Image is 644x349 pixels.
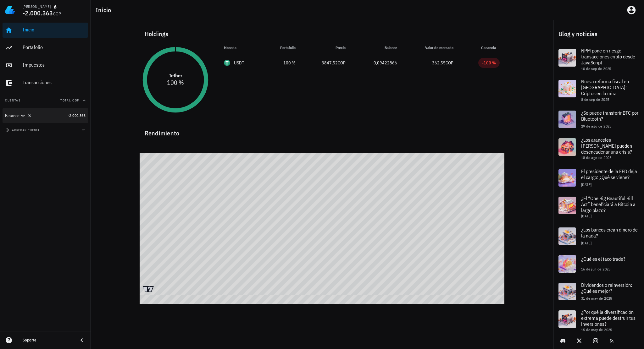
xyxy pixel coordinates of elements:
th: Valor de mercado [402,40,458,55]
span: ¿Los bancos crean dinero de la nada? [581,226,638,239]
th: Moneda [219,40,264,55]
div: Portafolio [23,44,86,50]
span: [DATE] [581,182,591,187]
a: ¿Por qué la diversificación extrema puede destruir tus inversiones? 15 de may de 2025 [553,305,644,336]
a: Impuestos [3,58,88,73]
span: 15 de may de 2025 [581,327,612,332]
span: ¿Por qué la diversificación extrema puede destruir tus inversiones? [581,309,636,327]
span: -2.000.363 [23,9,53,17]
div: -100 % [482,60,496,66]
div: Transacciones [23,79,86,85]
span: [DATE] [581,241,591,245]
div: USDT-icon [224,60,230,66]
a: NPM pone en riesgo transacciones cripto desde JavaScript 10 de sep de 2025 [553,44,644,75]
th: Precio [301,40,350,55]
a: Inicio [3,23,88,38]
h1: Inicio [96,5,114,15]
span: 3847,52 [322,60,338,66]
div: [PERSON_NAME] [23,4,51,9]
span: Ganancia [481,45,500,50]
span: 31 de may de 2025 [581,296,612,301]
div: Soporte [23,338,73,343]
span: COP [338,60,346,66]
span: El presidente de la FED deja el cargo: ¿Qué se viene? [581,168,637,180]
div: Blog y noticias [553,24,644,44]
img: LedgiFi [5,5,15,15]
a: Dividendos o reinversión: ¿Qué es mejor? 31 de may de 2025 [553,278,644,305]
span: Total COP [60,98,79,102]
th: Portafolio [264,40,301,55]
div: Binance [5,113,20,118]
span: Nueva reforma fiscal en [GEOGRAPHIC_DATA]: Criptos en la mira [581,78,629,96]
span: ¿Se puede transferir BTC por Bluetooth? [581,110,638,122]
th: Balance [351,40,402,55]
span: 10 de sep de 2025 [581,66,611,71]
span: COP [53,11,61,17]
div: USDT [234,60,244,66]
a: Binance -2.000.363 [3,108,88,123]
div: Rendimiento [140,123,505,138]
a: ¿Los bancos crean dinero de la nada? [DATE] [553,222,644,250]
a: ¿Qué es el taco trade? 16 de jun de 2025 [553,250,644,278]
span: 16 de jun de 2025 [581,267,611,271]
div: 100 % [269,60,296,66]
span: ¿Los aranceles [PERSON_NAME] pueden desencadenar una crisis? [581,137,632,155]
div: -0,09422866 [356,60,397,66]
span: 18 de ago de 2025 [581,155,612,160]
a: Portafolio [3,40,88,55]
span: ¿El “One Big Beautiful Bill Act” beneficiará a Bitcoin a largo plazo? [581,195,636,213]
a: ¿Se puede transferir BTC por Bluetooth? 29 de ago de 2025 [553,106,644,133]
span: ¿Qué es el taco trade? [581,256,625,262]
div: Holdings [140,24,505,44]
a: Nueva reforma fiscal en [GEOGRAPHIC_DATA]: Criptos en la mira 8 de sep de 2025 [553,75,644,106]
button: CuentasTotal COP [3,93,88,108]
a: ¿El “One Big Beautiful Bill Act” beneficiará a Bitcoin a largo plazo? [DATE] [553,192,644,222]
span: -2.000.363 [68,113,86,118]
span: COP [446,60,453,66]
span: NPM pone en riesgo transacciones cripto desde JavaScript [581,47,635,66]
a: Transacciones [3,75,88,90]
span: 8 de sep de 2025 [581,97,609,102]
span: agregar cuenta [7,128,40,132]
div: Inicio [23,27,86,33]
div: Impuestos [23,62,86,68]
a: ¿Los aranceles [PERSON_NAME] pueden desencadenar una crisis? 18 de ago de 2025 [553,133,644,164]
span: Dividendos o reinversión: ¿Qué es mejor? [581,282,632,294]
span: 29 de ago de 2025 [581,124,612,128]
span: [DATE] [581,214,591,218]
a: El presidente de la FED deja el cargo: ¿Qué se viene? [DATE] [553,164,644,192]
button: agregar cuenta [4,127,42,133]
span: -362,55 [430,60,446,66]
a: Charting by TradingView [143,286,154,292]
